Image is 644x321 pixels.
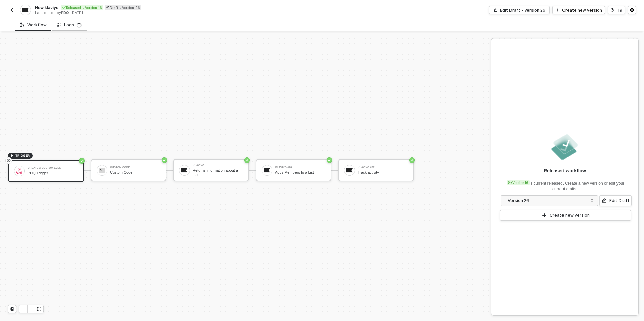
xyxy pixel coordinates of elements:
[358,166,408,169] div: Klaviyo #77
[29,307,33,311] span: icon-minus
[599,195,632,206] button: Edit Draft
[35,10,321,15] div: Last edited by - [DATE]
[507,180,530,185] div: Version 16
[110,166,160,169] div: Custom Code
[15,153,30,158] span: TRIGGER
[57,22,82,28] div: Logs
[500,7,545,13] div: Edit Draft • Version 26
[630,8,634,12] span: icon-settings
[611,8,615,12] span: icon-versioning
[244,157,250,163] span: icon-success-page
[193,168,243,177] div: Returns information about a List
[21,307,25,311] span: icon-play
[508,197,587,204] div: Version 26
[327,157,332,163] span: icon-success-page
[499,177,630,192] div: is current released. Create a new version or edit your current drafts.
[106,6,110,9] span: icon-edit
[20,22,47,28] div: Workflow
[358,170,408,175] div: Track activity
[346,167,353,173] img: icon
[555,8,559,12] span: icon-play
[9,7,15,13] img: back
[500,210,631,221] button: Create new version
[264,167,270,173] img: icon
[618,7,622,13] div: 19
[409,157,415,163] span: icon-success-page
[193,164,243,167] div: Klaviyo
[552,6,605,14] button: Create new version
[8,6,16,14] button: back
[61,5,103,10] div: Released • Version 16
[10,154,14,158] span: icon-play
[609,198,630,203] div: Edit Draft
[542,213,547,218] span: icon-play
[61,10,69,15] span: PDQ
[275,166,325,169] div: Klaviyo #78
[16,168,22,174] img: icon
[508,181,512,185] span: icon-versioning
[544,167,586,174] div: Released workflow
[22,7,28,13] img: integration-icon
[79,158,85,164] span: icon-success-page
[162,157,167,163] span: icon-success-page
[77,23,82,28] span: icon-loader
[601,198,607,203] span: icon-edit
[35,5,58,10] span: New klaviyo
[105,5,141,10] div: Draft • Version 26
[550,132,580,162] img: released.png
[608,6,625,14] button: 19
[99,167,105,173] img: icon
[489,6,550,14] button: Edit Draft • Version 26
[275,170,325,175] div: Adds Members to a List
[550,213,590,218] div: Create new version
[493,8,497,12] span: icon-edit
[28,171,78,175] div: PDQ Trigger
[7,158,11,163] span: eye-invisible
[110,170,160,175] div: Custom Code
[28,167,78,169] div: create a custom event
[37,307,41,311] span: icon-expand
[562,7,602,13] div: Create new version
[181,167,187,173] img: icon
